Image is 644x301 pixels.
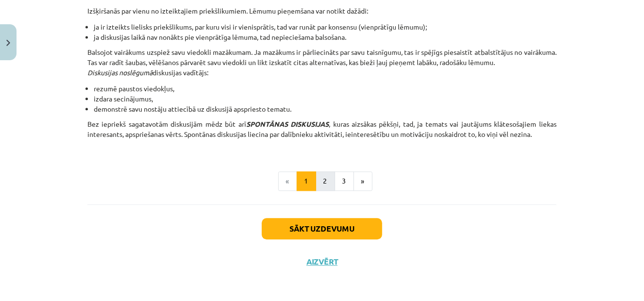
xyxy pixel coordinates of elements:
[94,22,557,32] li: ja ir izteikts lielisks priekšlikums, par kuru visi ir vienisprātis, tad var runāt par konsensu (...
[316,171,335,191] button: 2
[304,257,340,267] button: Aizvērt
[246,119,329,128] em: SPONTĀNAS DISKUSIJAS
[87,68,153,77] em: Diskusijas noslēgumā
[354,171,373,191] button: »
[262,218,382,239] button: Sākt uzdevumu
[94,94,557,104] li: izdara secinājumus,
[6,40,10,46] img: icon-close-lesson-0947bae3869378f0d4975bcd49f059093ad1ed9edebbc8119c70593378902aed.svg
[87,171,557,191] nav: Page navigation example
[87,119,557,150] p: Bez iepriekš sagatavotām diskusijām mēdz būt arī , kuras aizsākas pēkšņi, tad, ja temats vai jaut...
[94,32,557,42] li: ja diskusijas laikā nav nonākts pie vienprātīga lēmuma, tad nepieciešama balsošana.
[297,171,316,191] button: 1
[94,104,557,114] li: demonstrē savu nostāju attiecībā uz diskusijā apspriesto tematu.
[87,47,557,78] p: Balsojot vairākums uzspiež savu viedokli mazākumam. Ja mazākums ir pārliecināts par savu taisnīgu...
[94,84,557,94] li: rezumē paustos viedokļus,
[335,171,354,191] button: 3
